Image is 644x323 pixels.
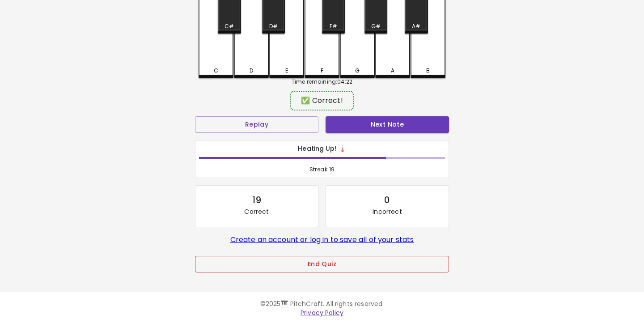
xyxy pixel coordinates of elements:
a: Privacy Policy [301,308,343,317]
p: Incorrect [373,207,402,216]
div: F [321,67,323,75]
div: C [214,67,218,75]
button: Next Note [326,116,449,133]
span: Streak: 19 [199,165,445,174]
div: F# [330,22,337,30]
button: Replay [195,116,318,133]
p: Correct [244,207,269,216]
div: A [391,67,394,75]
p: © 2025 🎹 PitchCraft. All rights reserved. [64,299,580,308]
div: 0 [384,193,390,207]
div: B [426,67,430,75]
a: Create an account or log in to save all of your stats [230,234,414,245]
div: D [250,67,253,75]
div: D# [269,22,278,30]
div: E [285,67,288,75]
div: A# [412,22,420,30]
div: ✅ Correct! [295,95,349,106]
div: G# [371,22,381,30]
div: Time remaining: 04:22 [199,78,445,86]
button: End Quiz [195,256,449,272]
h6: Heating Up! 🌡️ [199,144,445,154]
div: G [355,67,360,75]
div: C# [225,22,234,30]
div: 19 [252,193,261,207]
